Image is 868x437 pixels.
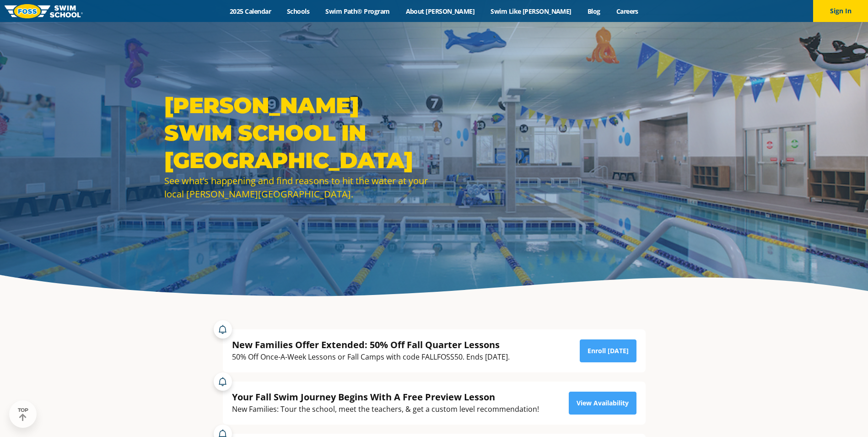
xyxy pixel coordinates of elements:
[222,7,279,16] a: 2025 Calendar
[5,4,83,18] img: FOSS Swim School Logo
[164,174,430,201] div: See what’s happening and find reasons to hit the water at your local [PERSON_NAME][GEOGRAPHIC_DATA].
[318,7,398,16] a: Swim Path® Program
[569,392,636,415] a: View Availability
[580,339,636,362] a: Enroll [DATE]
[608,7,646,16] a: Careers
[279,7,318,16] a: Schools
[232,339,510,351] div: New Families Offer Extended: 50% Off Fall Quarter Lessons
[232,351,510,363] div: 50% Off Once-A-Week Lessons or Fall Camps with code FALLFOSS50. Ends [DATE].
[232,391,539,403] div: Your Fall Swim Journey Begins With A Free Preview Lesson
[398,7,483,16] a: About [PERSON_NAME]
[232,403,539,415] div: New Families: Tour the school, meet the teachers, & get a custom level recommendation!
[579,7,608,16] a: Blog
[18,407,28,421] div: TOP
[483,7,580,16] a: Swim Like [PERSON_NAME]
[164,92,430,174] h1: [PERSON_NAME] Swim School in [GEOGRAPHIC_DATA]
